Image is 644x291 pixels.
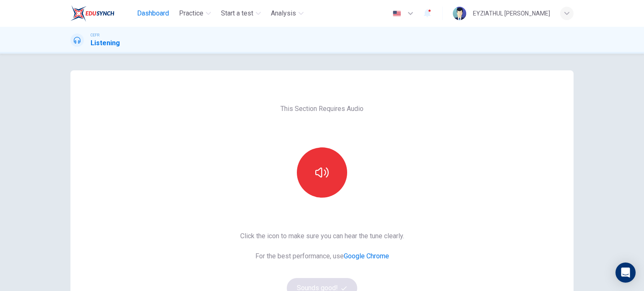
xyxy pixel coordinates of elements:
span: Analysis [271,8,296,18]
img: en [392,10,402,17]
div: Open Intercom Messenger [615,263,636,283]
button: Dashboard [134,6,172,21]
span: Click the icon to make sure you can hear the tune clearly. [240,231,404,241]
button: Analysis [267,6,307,21]
span: Practice [179,8,203,18]
div: EYZIATHUL [PERSON_NAME] [473,8,550,18]
img: Profile picture [453,7,466,20]
button: Start a test [218,6,264,21]
button: Practice [176,6,214,21]
h1: Listening [91,38,120,48]
img: EduSynch logo [70,5,114,22]
span: Start a test [221,8,253,18]
span: CEFR [91,32,99,38]
a: Google Chrome [344,252,389,260]
a: EduSynch logo [70,5,134,22]
span: Dashboard [137,8,169,18]
span: This Section Requires Audio [280,104,364,114]
span: For the best performance, use [240,251,404,261]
